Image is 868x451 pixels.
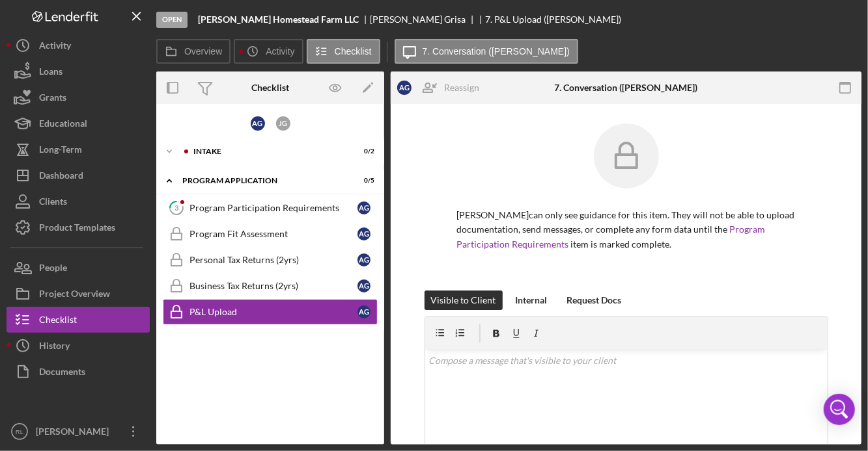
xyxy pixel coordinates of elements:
div: 0 / 5 [351,177,374,185]
div: Program Application [182,177,342,185]
div: J G [276,116,290,131]
div: Program Fit Assessment [189,229,357,239]
div: Clients [39,188,67,218]
div: Checklist [251,83,289,93]
div: Request Docs [567,290,622,310]
div: Internal [516,290,548,310]
div: A G [397,81,412,95]
div: Visible to Client [431,290,496,310]
div: Reassign [444,75,479,101]
button: Documents [7,359,150,385]
div: A G [251,116,265,131]
div: Product Templates [39,214,115,244]
div: A G [357,201,371,214]
button: Activity [234,39,303,64]
button: Product Templates [7,214,150,240]
div: A G [357,253,371,266]
button: Activity [7,32,150,58]
label: 7. Conversation ([PERSON_NAME]) [423,46,570,57]
a: Business Tax Returns (2yrs)AG [163,273,378,299]
button: Loans [7,58,150,84]
div: P&L Upload [189,307,357,317]
a: P&L UploadAG [163,299,378,325]
button: Dashboard [7,162,150,188]
b: [PERSON_NAME] Homestead Farm LLC [198,14,359,25]
button: Checklist [7,307,150,333]
div: Dashboard [39,162,83,192]
label: Overview [184,46,222,57]
button: Long-Term [7,136,150,162]
a: 3Program Participation RequirementsAG [163,195,378,221]
button: Educational [7,110,150,136]
div: 7. P&L Upload ([PERSON_NAME]) [485,14,621,25]
button: Visible to Client [425,290,503,310]
div: Business Tax Returns (2yrs) [189,281,357,291]
label: Checklist [335,46,372,57]
button: AGReassign [391,75,492,101]
div: Project Overview [39,281,110,310]
button: Grants [7,84,150,110]
div: Loans [39,58,63,88]
button: History [7,333,150,359]
label: Activity [266,46,294,57]
a: Personal Tax Returns (2yrs)AG [163,247,378,273]
div: Intake [193,148,342,155]
div: Long-Term [39,136,82,166]
p: [PERSON_NAME] can only see guidance for this item. They will not be able to upload documentation,... [457,208,796,251]
div: Program Participation Requirements [189,203,357,213]
div: People [39,255,67,284]
button: Checklist [307,39,380,64]
div: Open [156,12,188,28]
text: RL [16,428,24,435]
div: [PERSON_NAME] [33,419,117,448]
div: Documents [39,359,85,388]
div: Activity [39,32,71,62]
button: RL[PERSON_NAME] [7,419,150,445]
button: Request Docs [561,290,628,310]
div: Open Intercom Messenger [824,394,855,425]
button: Internal [509,290,554,310]
div: Grants [39,84,66,114]
div: 7. Conversation ([PERSON_NAME]) [555,83,698,93]
div: Educational [39,110,87,140]
button: Overview [156,39,231,64]
div: 0 / 2 [351,148,374,155]
a: Program Fit AssessmentAG [163,221,378,247]
div: A G [357,227,371,240]
a: Program Participation Requirements [457,224,766,249]
div: Checklist [39,307,77,336]
button: 7. Conversation ([PERSON_NAME]) [395,39,578,64]
div: [PERSON_NAME] Grisa [370,14,477,25]
tspan: 3 [175,203,178,212]
div: Personal Tax Returns (2yrs) [189,255,357,265]
div: A G [357,305,371,318]
div: A G [357,279,371,292]
div: History [39,333,70,362]
button: Project Overview [7,281,150,307]
button: Clients [7,188,150,214]
button: People [7,255,150,281]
